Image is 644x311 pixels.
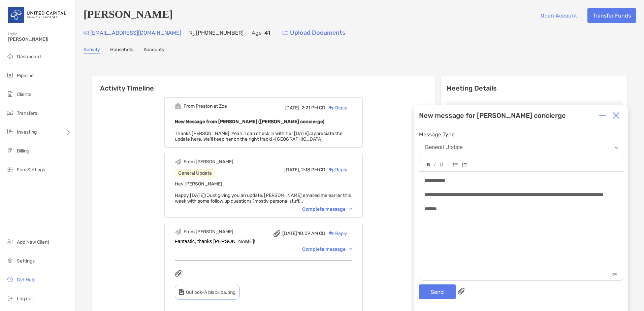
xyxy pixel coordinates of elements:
[92,76,435,92] h6: Activity Timeline
[301,105,325,111] span: 2:21 PM CD
[434,163,436,167] img: Editor control icon
[184,159,233,165] div: From [PERSON_NAME]
[462,163,467,167] img: Editor control icon
[604,269,624,280] p: 129
[349,248,352,250] img: Chevron icon
[349,208,352,210] img: Chevron icon
[535,8,582,23] button: Open Account
[285,105,300,111] span: [DATE],
[175,169,215,177] div: General Update
[273,230,280,237] img: attachment
[17,92,31,97] span: Clients
[184,103,227,109] div: From Preston at Zoe
[264,29,270,37] p: 41
[84,8,173,23] h4: [PERSON_NAME]
[6,52,14,60] img: dashboard icon
[284,167,300,173] span: [DATE],
[175,159,181,165] img: Event icon
[6,275,14,283] img: get-help icon
[175,239,352,244] div: Fantastic, thanks [PERSON_NAME]!
[6,109,14,117] img: transfers icon
[17,54,41,60] span: Dashboard
[325,230,347,237] div: Reply
[110,47,133,54] a: Household
[278,26,350,40] a: Upload Documents
[17,73,34,78] span: Pipeline
[298,231,325,236] span: 10:09 AM CD
[17,258,35,264] span: Settings
[282,231,297,236] span: [DATE]
[419,140,624,155] button: General Update
[8,3,67,27] img: United Capital Logo
[453,163,458,167] img: Editor control icon
[301,167,325,173] span: 2:18 PM CD
[440,163,443,167] img: Editor control icon
[17,277,35,283] span: Get Help
[599,112,606,119] img: Expand or collapse
[17,167,45,173] span: Firm Settings
[17,148,29,154] span: Billing
[446,84,622,93] p: Meeting Details
[329,231,334,236] img: Reply icon
[84,31,89,35] img: Email Icon
[614,146,618,149] img: Open dropdown arrow
[84,47,100,54] a: Activity
[252,29,262,37] p: Age
[189,30,195,36] img: Phone Icon
[425,144,463,150] div: General Update
[587,8,636,23] button: Transfer Funds
[302,206,352,212] div: Complete message
[186,289,235,295] span: Outlook-A black ba.png
[6,294,14,302] img: logout icon
[325,104,347,111] div: Reply
[419,131,624,138] span: Message Type
[175,270,182,277] img: attachments
[175,131,343,142] span: Thanks [PERSON_NAME]! Yeah, I can check in with her [DATE], appreciate the update here. We'll kee...
[175,181,351,204] span: Hey [PERSON_NAME], Happy [DATE]! Just giving you an update, [PERSON_NAME] emailed me earlier this...
[8,36,71,42] span: [PERSON_NAME]!
[17,239,49,245] span: Add New Client
[143,47,164,54] a: Accounts
[184,229,233,235] div: From [PERSON_NAME]
[419,111,566,119] div: New message for [PERSON_NAME] concierge
[90,29,181,37] p: [EMAIL_ADDRESS][DOMAIN_NAME]
[6,146,14,154] img: billing icon
[325,166,347,173] div: Reply
[6,128,14,136] img: investing icon
[6,256,14,265] img: settings icon
[175,229,181,235] img: Event icon
[179,289,184,295] img: type
[196,29,244,37] p: [PHONE_NUMBER]
[6,71,14,79] img: pipeline icon
[175,119,324,125] b: New Message from [PERSON_NAME] ([PERSON_NAME] concierge)
[458,288,464,295] img: paperclip attachments
[427,163,430,167] img: Editor control icon
[17,110,37,116] span: Transfers
[419,284,456,299] button: Send
[6,238,14,246] img: add_new_client icon
[17,296,33,302] span: Log out
[6,90,14,98] img: clients icon
[329,106,334,110] img: Reply icon
[6,165,14,173] img: firm-settings icon
[17,129,37,135] span: Investing
[175,103,181,109] img: Event icon
[613,112,619,119] img: Close
[302,246,352,252] div: Complete message
[283,31,288,35] img: button icon
[329,168,334,172] img: Reply icon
